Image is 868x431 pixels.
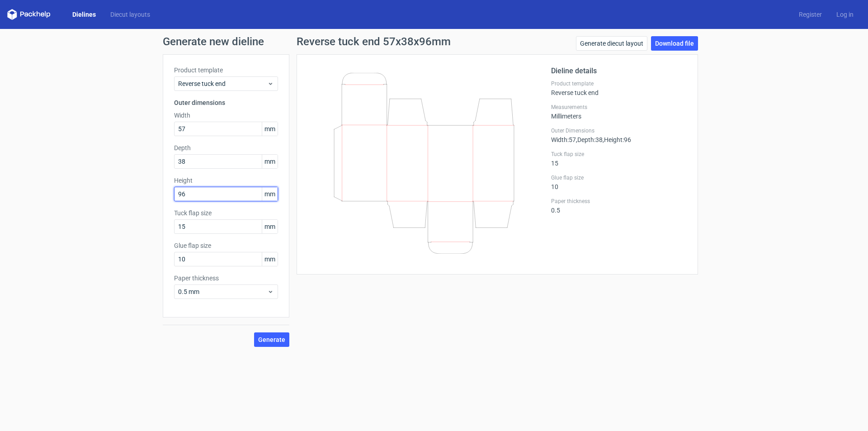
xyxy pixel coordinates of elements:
[603,136,631,143] span: , Height : 96
[829,10,861,19] a: Log in
[551,174,687,190] div: 10
[103,10,157,19] a: Diecut layouts
[551,127,687,134] label: Outer Dimensions
[551,174,687,181] label: Glue flap size
[174,98,278,107] h3: Outer dimensions
[178,79,267,88] span: Reverse tuck end
[551,104,687,120] div: Millimeters
[262,187,278,201] span: mm
[551,104,687,111] label: Measurements
[65,10,103,19] a: Dielines
[576,136,603,143] span: , Depth : 38
[174,143,278,152] label: Depth
[258,336,285,343] span: Generate
[174,208,278,218] label: Tuck flap size
[551,80,687,96] div: Reverse tuck end
[178,287,267,296] span: 0.5 mm
[551,66,687,76] h2: Dieline details
[174,66,278,75] label: Product template
[262,252,278,266] span: mm
[576,36,647,51] a: Generate diecut layout
[551,80,687,87] label: Product template
[262,122,278,136] span: mm
[262,155,278,168] span: mm
[551,198,687,205] label: Paper thickness
[297,36,451,47] h1: Reverse tuck end 57x38x96mm
[262,220,278,233] span: mm
[551,151,687,167] div: 15
[174,176,278,185] label: Height
[174,274,278,283] label: Paper thickness
[651,36,698,51] a: Download file
[163,36,705,47] h1: Generate new dieline
[174,111,278,120] label: Width
[551,136,576,143] span: Width : 57
[254,332,289,347] button: Generate
[174,241,278,250] label: Glue flap size
[551,151,687,158] label: Tuck flap size
[792,10,829,19] a: Register
[551,198,687,214] div: 0.5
